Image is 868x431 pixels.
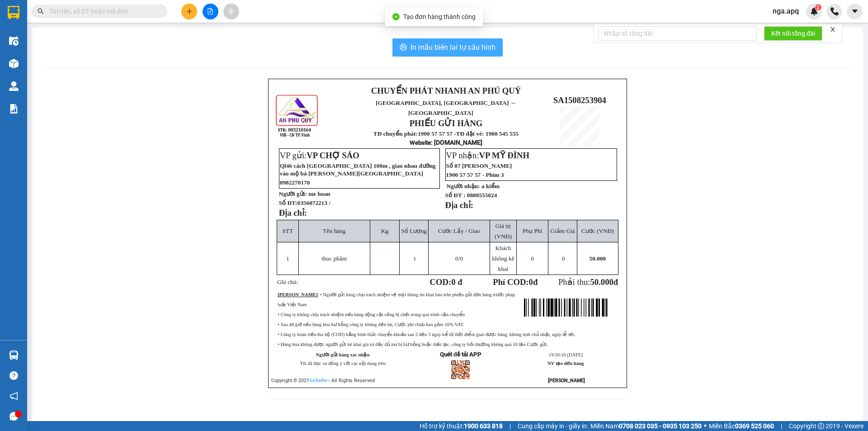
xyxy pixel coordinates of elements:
input: Nhập số tổng đài [599,26,757,41]
span: • Công ty hoàn tiền thu hộ (COD) bằng hình thức chuyển khoản sau 2 đến 3 ngày kể từ thời điểm gia... [278,332,575,337]
span: Kết nối tổng đài [771,28,815,38]
span: Cước (VNĐ) [581,227,614,234]
strong: : [DOMAIN_NAME] [410,139,482,146]
strong: 0369 525 060 [735,422,774,430]
sup: 2 [815,4,821,10]
span: • Sau 48 giờ nếu hàng hóa hư hỏng công ty không đền bù, Cước phí chưa bao gồm 10% VAT. [278,322,464,327]
span: SA1508253904 [553,95,606,105]
button: plus [181,4,197,19]
span: Miền Bắc [709,421,774,431]
strong: 1900 57 57 57 - [418,130,456,137]
span: In mẫu biên lai tự cấu hình [410,42,495,53]
strong: Phí COD: đ [493,277,538,287]
span: Ql46 cách [GEOGRAPHIC_DATA] 100m , giao nhau đường vào mộ bà [PERSON_NAME][GEOGRAPHIC_DATA] [280,162,436,177]
strong: Số ĐT: [279,199,330,206]
span: Tạo đơn hàng thành công [403,13,476,20]
span: Giảm Giá [550,227,575,234]
button: aim [223,4,239,19]
span: đ [613,277,618,287]
span: Phải thu: [558,277,618,287]
span: check-circle [392,13,400,20]
img: warehouse-icon [9,36,19,46]
span: Cung cấp máy in - giấy in: [518,421,588,431]
span: Cước Lấy / Giao [438,227,480,234]
span: Kg [381,227,388,234]
strong: Người gửi: [279,190,307,197]
span: 1900 57 57 57 - Phím 3 [446,171,504,178]
span: • Công ty không chịu trách nhiệm nếu hàng động vật sống bị chết trong quá trình vận chuyển [278,312,465,317]
img: solution-icon [9,104,19,114]
span: 0 [562,255,565,262]
span: Website [410,139,431,146]
input: Tìm tên, số ĐT hoặc mã đơn [50,6,156,16]
span: notification [9,392,18,400]
strong: 0708 023 035 - 0935 103 250 [619,422,702,430]
span: 0982270170 [280,179,310,186]
strong: Quét để tải APP [440,351,481,358]
span: printer [400,43,407,52]
span: Hỗ trợ kỹ thuật: [420,421,503,431]
span: search [38,8,44,14]
span: | [781,421,782,431]
strong: NV tạo đơn hàng [547,361,584,366]
span: Số Lượng [401,227,427,234]
span: file-add [207,8,213,14]
span: VP nhận: [446,151,530,160]
span: [GEOGRAPHIC_DATA], [GEOGRAPHIC_DATA] ↔ [GEOGRAPHIC_DATA] [376,99,516,116]
span: 50.000 [590,277,613,287]
span: Khách không kê khai [492,245,514,272]
img: logo [275,94,320,138]
img: icon-new-feature [810,7,818,15]
span: Tên hàng [323,227,345,234]
span: Miền Nam [590,421,702,431]
span: • Hàng hóa không được người gửi kê khai giá trị đầy đủ mà bị hư hỏng hoặc thất lạc, công ty bồi t... [278,342,548,347]
span: Tôi đã đọc và đồng ý với các nội dung trên [300,361,386,366]
button: printerIn mẫu biên lai tự cấu hình [392,38,503,57]
span: question-circle [9,371,18,380]
span: copyright [818,423,824,429]
span: Giá trị (VNĐ) [495,223,512,240]
strong: [PERSON_NAME] [278,292,317,297]
button: Kết nối tổng đài [764,26,822,41]
img: warehouse-icon [9,59,19,68]
strong: Số ĐT : [445,192,466,199]
span: Copyright © 2021 – All Rights Reserved [271,378,375,384]
button: caret-down [847,4,863,19]
span: 0 [455,255,458,262]
span: /0 [455,255,463,262]
span: thuc phâm [321,255,347,262]
span: 0 [529,277,533,287]
strong: Địa chỉ: [445,200,473,210]
strong: [PERSON_NAME] [548,378,585,384]
span: Phụ Phí [523,227,542,234]
a: VeXeRe [309,378,327,384]
strong: Người nhận: [447,183,480,189]
span: VP gửi: [280,151,359,160]
span: 1 [413,255,416,262]
span: message [9,412,18,421]
span: plus [186,8,193,14]
span: a kiểm [481,183,500,189]
strong: Người gửi hàng xác nhận [316,352,370,357]
span: 0 đ [451,277,462,287]
span: | [509,421,511,431]
span: 19:50:16 [DATE] [549,352,583,357]
strong: COD: [430,277,462,287]
img: phone-icon [830,7,839,15]
img: warehouse-icon [9,350,19,360]
span: STT [283,227,293,234]
img: warehouse-icon [9,81,19,91]
span: 0356072213 / [297,199,330,206]
strong: TĐ chuyển phát: [373,130,418,137]
img: logo-vxr [8,6,19,19]
strong: CHUYỂN PHÁT NHANH AN PHÚ QUÝ [371,86,521,95]
span: 50.000 [590,255,606,262]
span: caret-down [851,7,859,15]
span: 1 [286,255,289,262]
span: nga.apq [765,5,806,17]
strong: 1900 633 818 [464,422,503,430]
span: VP MỸ ĐÌNH [479,151,530,160]
span: Số 87 [PERSON_NAME] [446,162,512,169]
span: me hoan [308,190,330,197]
span: Ghi chú: [277,279,298,285]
